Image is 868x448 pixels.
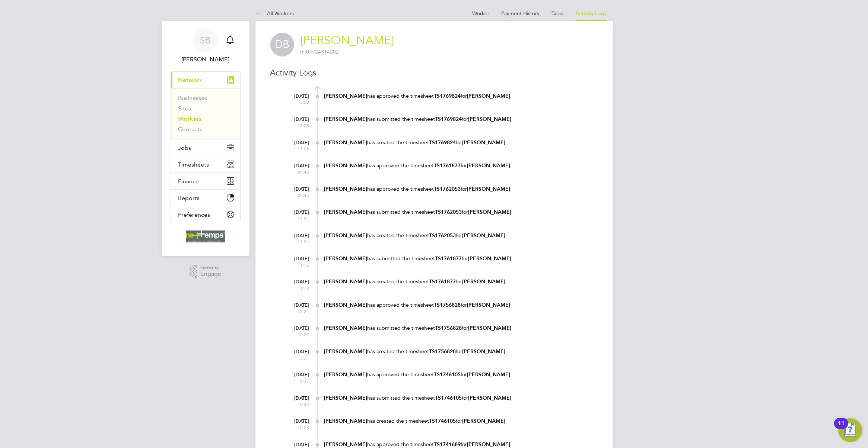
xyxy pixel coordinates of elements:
span: 11:13 [280,285,309,291]
span: 13:08 [280,123,309,129]
a: Contacts [178,126,203,133]
span: m: [301,48,306,55]
div: has submitted the timesheet for [324,325,598,332]
b: TS1756828 [429,348,456,355]
div: [DATE] [280,183,309,198]
b: [PERSON_NAME] [324,441,368,448]
span: 11:15 [280,262,309,268]
div: Network [171,88,240,139]
b: TS1746105 [434,371,461,378]
div: [DATE] [280,90,309,105]
span: 10:33 [280,402,309,407]
b: [PERSON_NAME] [324,325,368,331]
b: TS1741689 [434,441,461,448]
div: has approved the timesheet for [324,441,598,448]
div: has created the timesheet for [324,278,598,285]
div: [DATE] [280,113,309,128]
span: 12:21 [280,355,309,361]
div: [DATE] [280,229,309,245]
b: TS1762053 [429,232,456,239]
b: TS1756828 [434,302,461,308]
span: Engage [200,271,221,277]
span: 12:24 [280,309,309,315]
div: [DATE] [280,275,309,291]
b: [PERSON_NAME] [324,255,368,262]
b: TS1762053 [434,186,461,192]
b: [PERSON_NAME] [324,395,368,401]
a: Activity Logs [576,10,607,17]
b: TS1769824 [434,93,461,99]
b: [PERSON_NAME] [468,209,512,215]
a: Powered byEngage [190,265,221,279]
b: TS1746105 [429,418,456,424]
span: 07724314202 [301,48,339,55]
b: [PERSON_NAME] [324,348,368,355]
span: 12:22 [280,332,309,338]
b: [PERSON_NAME] [462,348,506,355]
a: Worker [473,10,490,17]
button: Finance [171,173,240,189]
a: Tasks [552,10,564,17]
a: Businesses [178,94,207,101]
div: has approved the timesheet for [324,302,598,309]
b: TS1769824 [429,139,456,146]
span: Preferences [178,211,210,218]
b: TS1769824 [435,116,462,122]
a: SB[PERSON_NAME] [171,28,241,64]
a: [PERSON_NAME] [301,33,394,48]
div: [DATE] [280,415,309,430]
div: [DATE] [280,206,309,221]
a: Sites [178,105,191,112]
div: [DATE] [280,136,309,152]
span: Reports [178,194,200,202]
b: TS1756828 [435,325,462,331]
b: [PERSON_NAME] [324,116,368,122]
button: Timesheets [171,156,240,173]
div: has created the timesheet for [324,348,598,355]
a: All Workers [255,10,294,17]
b: [PERSON_NAME] [468,255,512,262]
b: [PERSON_NAME] [324,209,368,215]
b: [PERSON_NAME] [467,441,511,448]
span: 14:24 [280,216,309,222]
b: [PERSON_NAME] [324,302,368,308]
div: has created the timesheet for [324,418,598,425]
b: [PERSON_NAME] [324,371,368,378]
b: TS1761877 [429,278,456,285]
span: 09:45 [280,169,309,175]
div: [DATE] [280,345,309,361]
b: [PERSON_NAME] [324,278,368,285]
div: has created the timesheet for [324,232,598,239]
div: has approved the timesheet for [324,371,598,378]
b: [PERSON_NAME] [467,302,511,308]
span: SB [200,35,211,45]
div: has approved the timesheet for [324,162,598,169]
span: Network [178,77,203,84]
a: Payment History [502,10,540,17]
b: [PERSON_NAME] [467,371,511,378]
div: 11 [838,423,845,433]
span: 10:37 [280,378,309,384]
div: [DATE] [280,391,309,407]
div: has submitted the timesheet for [324,209,598,216]
b: [PERSON_NAME] [468,116,512,122]
div: has submitted the timesheet for [324,255,598,262]
b: [PERSON_NAME] [467,162,511,169]
div: [DATE] [280,322,309,337]
b: [PERSON_NAME] [324,186,368,192]
span: 10:28 [280,425,309,431]
b: [PERSON_NAME] [462,278,506,285]
button: Reports [171,190,240,206]
a: Workers [178,115,202,122]
nav: Main navigation [162,21,249,256]
span: 09:45 [280,192,309,198]
b: [PERSON_NAME] [467,93,511,99]
b: [PERSON_NAME] [468,325,512,331]
div: has approved the timesheet for [324,186,598,193]
b: [PERSON_NAME] [462,418,506,424]
span: 14:24 [280,239,309,245]
button: Jobs [171,139,240,156]
div: has submitted the timesheet for [324,116,598,123]
span: DB [270,33,294,57]
b: [PERSON_NAME] [324,139,368,146]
